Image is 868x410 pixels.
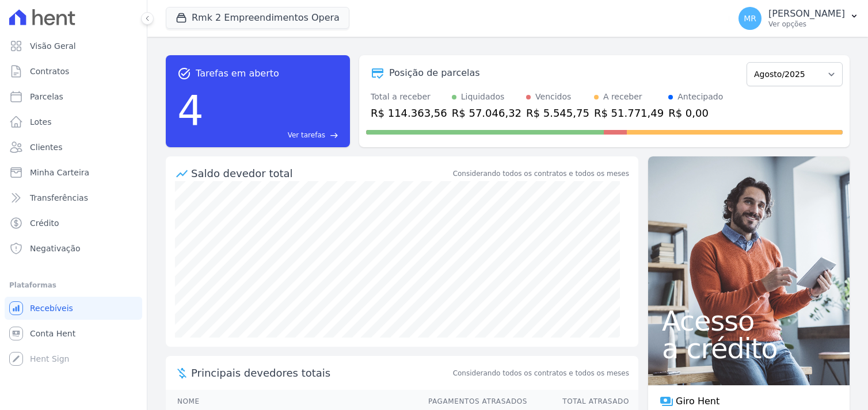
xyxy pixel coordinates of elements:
a: Conta Hent [5,322,142,345]
div: Saldo devedor total [191,166,451,181]
div: R$ 57.046,32 [452,105,521,121]
a: Transferências [5,186,142,209]
span: Negativação [30,243,81,254]
span: Parcelas [30,91,63,102]
button: Rmk 2 Empreendimentos Opera [166,7,349,29]
p: [PERSON_NAME] [768,8,845,20]
span: MR [744,14,756,22]
span: Acesso [662,307,836,335]
span: Recebíveis [30,302,73,314]
div: R$ 114.363,56 [371,105,447,121]
a: Ver tarefas east [208,130,338,140]
span: Ver tarefas [288,130,325,140]
div: A receber [603,91,642,103]
div: R$ 5.545,75 [526,105,589,121]
a: Minha Carteira [5,161,142,184]
span: Giro Hent [676,394,719,408]
span: Conta Hent [30,328,75,339]
a: Negativação [5,237,142,260]
div: Liquidados [461,91,505,103]
span: task_alt [177,67,191,81]
div: Total a receber [371,91,447,103]
button: MR [PERSON_NAME] Ver opções [729,2,868,35]
div: Plataformas [9,278,138,292]
div: R$ 51.771,49 [594,105,664,121]
div: Antecipado [677,91,723,103]
span: Clientes [30,141,62,153]
a: Clientes [5,136,142,159]
a: Recebíveis [5,297,142,320]
a: Lotes [5,110,142,133]
span: Crédito [30,217,59,229]
a: Parcelas [5,85,142,108]
span: Principais devedores totais [191,365,451,381]
span: Transferências [30,192,88,204]
p: Ver opções [768,20,845,29]
span: Tarefas em aberto [196,67,279,81]
div: R$ 0,00 [668,105,723,121]
span: Visão Geral [30,40,76,52]
span: Lotes [30,116,52,128]
a: Visão Geral [5,35,142,58]
div: Posição de parcelas [389,66,480,80]
div: 4 [177,81,204,140]
div: Considerando todos os contratos e todos os meses [453,168,629,179]
span: Considerando todos os contratos e todos os meses [453,368,629,378]
span: east [330,131,338,140]
span: a crédito [662,335,836,362]
a: Crédito [5,212,142,235]
a: Contratos [5,60,142,83]
div: Vencidos [535,91,571,103]
span: Contratos [30,66,69,77]
span: Minha Carteira [30,167,89,178]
